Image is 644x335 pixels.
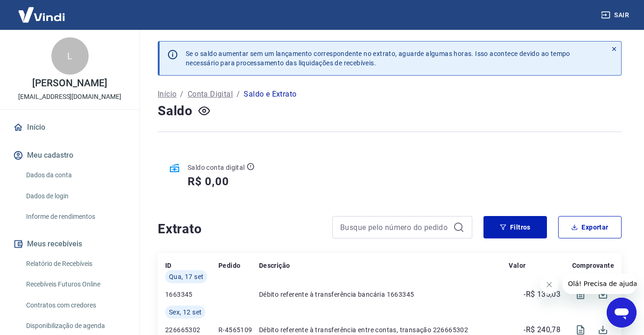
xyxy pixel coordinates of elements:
[22,187,128,206] a: Dados de login
[540,275,559,294] iframe: Fechar mensagem
[218,325,259,335] p: R-4565109
[558,216,622,238] button: Exportar
[22,254,128,273] a: Relatório de Recebíveis
[340,220,449,234] input: Busque pelo número do pedido
[218,261,240,270] p: Pedido
[158,220,321,238] h4: Extrato
[51,37,89,75] div: L
[158,89,176,100] a: Início
[607,298,637,328] iframe: Botão para abrir a janela de mensagens
[22,296,128,315] a: Contratos com credores
[169,272,203,281] span: Qua, 17 set
[32,78,107,88] p: [PERSON_NAME]
[259,261,290,270] p: Descrição
[165,290,218,299] p: 1663345
[572,261,614,270] p: Comprovante
[244,89,296,100] p: Saldo e Extrato
[22,207,128,226] a: Informe de rendimentos
[22,275,128,294] a: Recebíveis Futuros Online
[188,174,229,189] h5: R$ 0,00
[6,7,78,14] span: Olá! Precisa de ajuda?
[165,325,218,335] p: 226665302
[483,216,547,238] button: Filtros
[188,163,245,172] p: Saldo conta digital
[11,0,72,29] img: Vindi
[592,283,614,306] span: Download
[165,261,172,270] p: ID
[180,89,183,100] p: /
[562,273,637,294] iframe: Mensagem da empresa
[158,102,193,120] h4: Saldo
[186,49,570,68] p: Se o saldo aumentar sem um lançamento correspondente no extrato, aguarde algumas horas. Isso acon...
[18,92,121,102] p: [EMAIL_ADDRESS][DOMAIN_NAME]
[237,89,240,100] p: /
[11,234,128,254] button: Meus recebíveis
[22,166,128,185] a: Dados da conta
[11,145,128,166] button: Meu cadastro
[11,117,128,138] a: Início
[188,89,233,100] a: Conta Digital
[524,289,560,300] p: -R$ 135,03
[569,283,592,306] span: Visualizar
[509,261,525,270] p: Valor
[259,290,509,299] p: Débito referente à transferência bancária 1663345
[259,325,509,335] p: Débito referente à transferência entre contas, transação 226665302
[169,307,202,317] span: Sex, 12 set
[599,7,633,24] button: Sair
